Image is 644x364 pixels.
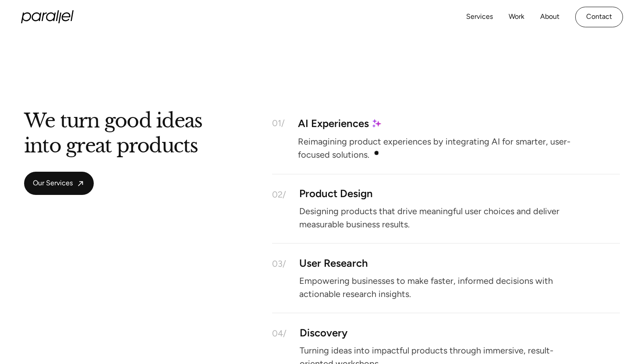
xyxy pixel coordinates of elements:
[24,172,94,195] a: Our Services
[299,278,584,297] p: Empowering businesses to make faster, informed decisions with actionable research insights.
[298,138,583,158] p: Reimagining product experiences by integrating AI for smarter, user-focused solutions.
[575,7,623,27] a: Contact
[300,329,347,336] div: Discovery
[299,190,373,198] div: Product Design
[509,11,524,23] a: Work
[272,329,287,338] div: 04/
[299,208,584,227] p: Designing products that drive meaningful user choices and deliver measurable business results.
[299,259,368,267] div: User Research
[540,11,559,23] a: About
[272,259,286,268] div: 03/
[466,11,493,23] a: Services
[33,179,73,188] span: Our Services
[298,120,369,127] div: AI Experiences
[272,190,286,199] div: 02/
[24,113,202,158] h2: We turn good ideas into great products
[272,119,285,127] div: 01/
[21,11,74,24] a: home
